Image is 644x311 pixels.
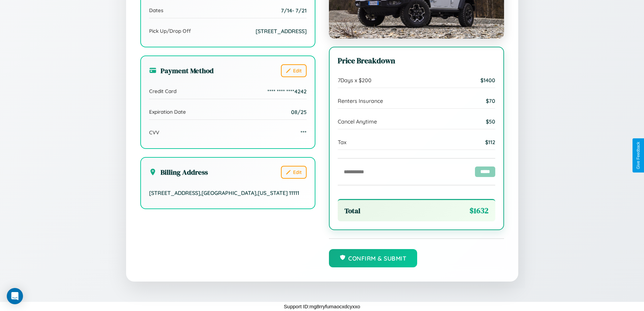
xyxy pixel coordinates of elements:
h3: Billing Address [149,167,208,177]
span: Credit Card [149,88,176,94]
span: $ 1400 [480,77,495,84]
span: Total [344,206,360,216]
p: Support ID: mg8rryfumaocxdcyxxo [284,302,360,311]
span: Dates [149,7,163,14]
span: $ 1632 [470,205,488,216]
span: 08/25 [291,109,307,115]
span: [STREET_ADDRESS] , [GEOGRAPHIC_DATA] , [US_STATE] 11111 [149,190,299,196]
span: $ 70 [486,97,495,104]
span: $ 50 [486,118,495,125]
span: 7 / 14 - 7 / 21 [281,7,307,14]
span: Pick Up/Drop Off [149,28,191,34]
button: Confirm & Submit [329,249,418,267]
span: 7 Days x $ 200 [338,77,372,84]
div: Give Feedback [636,142,641,169]
span: Renters Insurance [338,97,383,104]
span: CVV [149,129,159,136]
h3: Price Breakdown [338,55,495,66]
span: [STREET_ADDRESS] [256,28,307,35]
h3: Payment Method [149,66,214,75]
span: $ 112 [485,139,495,146]
div: Open Intercom Messenger [7,288,23,304]
span: Cancel Anytime [338,118,377,125]
span: Tax [338,139,347,146]
span: Expiration Date [149,109,186,115]
button: Edit [281,64,307,77]
button: Edit [281,166,307,179]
